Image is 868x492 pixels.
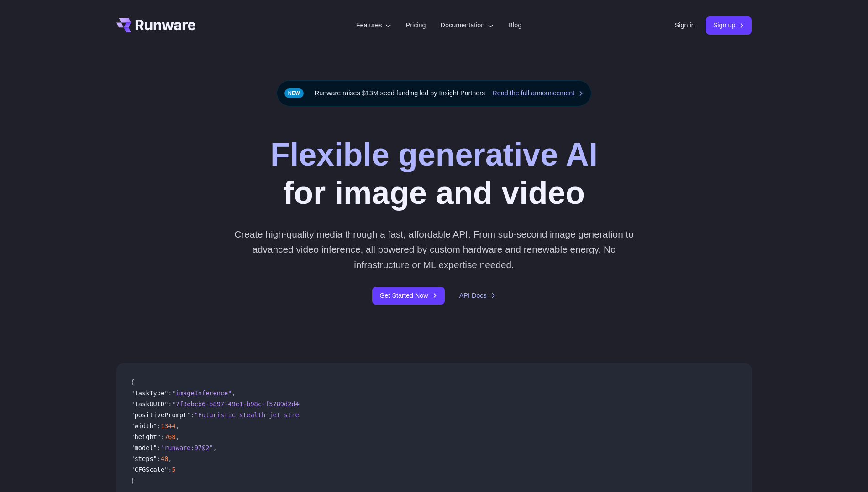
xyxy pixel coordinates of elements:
a: Sign in [675,20,695,31]
span: , [176,422,179,430]
span: : [168,466,172,473]
span: 1344 [161,422,176,430]
span: 768 [164,433,176,440]
label: Features [356,20,391,31]
span: "width" [131,422,157,430]
span: "model" [131,444,157,451]
span: "7f3ebcb6-b897-49e1-b98c-f5789d2d40d7" [172,400,314,408]
span: "imageInference" [172,389,232,397]
a: Get Started Now [372,287,444,305]
span: 40 [161,455,168,462]
a: Pricing [406,20,426,31]
span: : [168,400,172,408]
span: } [131,477,135,484]
span: "CFGScale" [131,466,168,473]
a: API Docs [459,290,496,301]
span: : [161,433,164,440]
span: : [157,455,161,462]
span: "Futuristic stealth jet streaking through a neon-lit cityscape with glowing purple exhaust" [195,411,535,419]
span: : [190,411,194,419]
strong: Flexible generative AI [270,137,598,172]
span: , [213,444,217,451]
span: : [157,444,161,451]
span: "height" [131,433,161,440]
span: { [131,378,135,386]
span: , [231,389,235,397]
span: "runware:97@2" [161,444,213,451]
span: , [176,433,179,440]
span: "steps" [131,455,157,462]
span: , [168,455,172,462]
a: Sign up [706,16,752,34]
span: 5 [172,466,176,473]
h1: for image and video [270,135,598,212]
a: Read the full announcement [492,88,584,98]
span: "taskUUID" [131,400,168,408]
span: : [157,422,161,430]
span: "positivePrompt" [131,411,191,419]
span: : [168,389,172,397]
a: Go to / [116,18,196,32]
a: Blog [508,20,521,31]
span: "taskType" [131,389,168,397]
div: Runware raises $13M seed funding led by Insight Partners [277,80,592,106]
p: Create high-quality media through a fast, affordable API. From sub-second image generation to adv... [231,227,637,272]
label: Documentation [441,20,494,31]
